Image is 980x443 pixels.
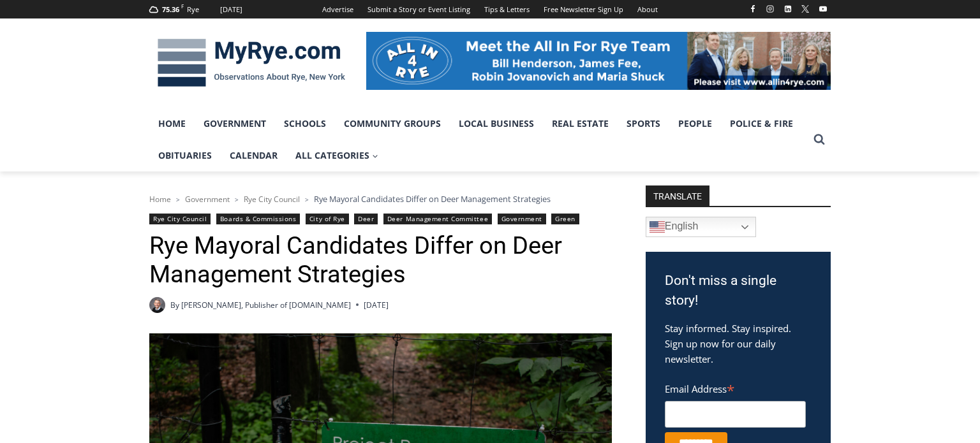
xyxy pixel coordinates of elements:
[450,108,543,140] a: Local Business
[187,4,199,15] div: Rye
[149,140,221,171] a: Obituaries
[181,3,184,10] span: F
[646,185,709,206] strong: TRANSLATE
[149,30,353,96] img: MyRye.com
[335,108,450,140] a: Community Groups
[149,108,195,140] a: Home
[798,1,813,17] a: X
[149,192,612,205] nav: Breadcrumbs
[618,108,669,140] a: Sports
[295,149,378,163] span: All Categories
[646,217,756,237] a: English
[286,140,387,171] a: All Categories
[305,195,309,204] span: >
[815,1,831,17] a: YouTube
[235,195,239,204] span: >
[221,140,286,171] a: Calendar
[364,299,389,311] time: [DATE]
[176,195,180,204] span: >
[244,194,300,205] a: Rye City Council
[149,214,211,224] a: Rye City Council
[354,214,378,224] a: Deer
[808,128,831,151] button: View Search Form
[149,231,612,289] h1: Rye Mayoral Candidates Differ on Deer Management Strategies
[498,214,546,224] a: Government
[314,193,551,205] span: Rye Mayoral Candidates Differ on Deer Management Strategies
[551,214,579,224] a: Green
[162,4,179,14] span: 75.36
[650,219,665,235] img: en
[366,32,831,89] img: All in for Rye
[216,214,301,224] a: Boards & Commissions
[762,1,778,17] a: Instagram
[170,299,179,311] span: By
[745,1,761,17] a: Facebook
[195,108,275,140] a: Government
[665,321,812,367] p: Stay informed. Stay inspired. Sign up now for our daily newsletter.
[543,108,618,140] a: Real Estate
[665,271,812,311] h3: Don't miss a single story!
[149,194,171,205] a: Home
[149,297,165,313] a: Author image
[669,108,721,140] a: People
[383,214,492,224] a: Deer Management Committee
[275,108,335,140] a: Schools
[181,300,351,310] a: [PERSON_NAME], Publisher of [DOMAIN_NAME]
[185,194,230,205] a: Government
[665,376,806,399] label: Email Address
[149,108,808,172] nav: Primary Navigation
[780,1,796,17] a: Linkedin
[220,4,242,15] div: [DATE]
[721,108,802,140] a: Police & Fire
[306,214,349,224] a: City of Rye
